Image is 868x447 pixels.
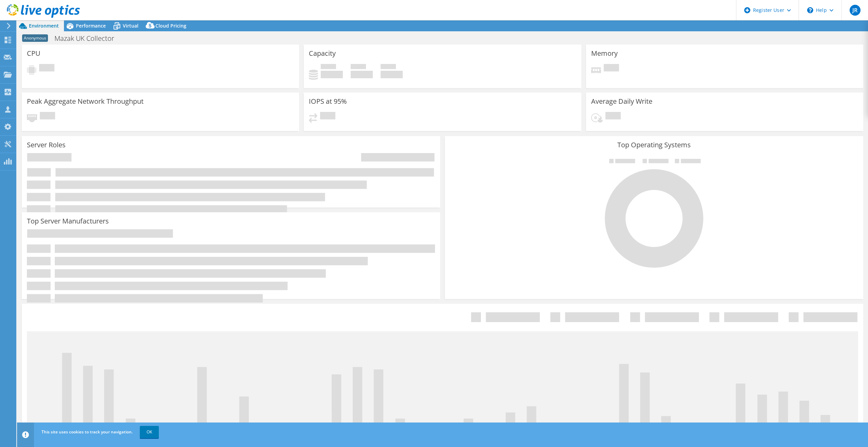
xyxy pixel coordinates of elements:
span: Virtual [123,22,138,29]
span: Pending [40,112,55,121]
span: This site uses cookies to track your navigation. [41,429,133,435]
span: Cloud Pricing [155,22,186,29]
h1: Mazak UK Collector [51,35,125,42]
span: Pending [605,112,621,121]
h3: Average Daily Write [591,98,652,105]
span: Environment [29,22,59,29]
h3: Memory [591,50,618,57]
span: Performance [76,22,106,29]
h4: 0 GiB [351,71,373,78]
h3: CPU [27,50,40,57]
span: Pending [39,64,54,73]
h4: 0 GiB [321,71,343,78]
span: Total [381,64,396,71]
span: Pending [604,64,619,73]
span: Free [351,64,366,71]
h4: 0 GiB [381,71,403,78]
span: Pending [320,112,335,121]
h3: Capacity [309,50,336,57]
span: JR [850,5,861,16]
a: OK [140,426,159,438]
span: Anonymous [22,34,48,42]
h3: Server Roles [27,141,66,149]
h3: Top Operating Systems [450,141,858,149]
h3: Top Server Manufacturers [27,217,109,225]
span: Used [321,64,336,71]
h3: Peak Aggregate Network Throughput [27,98,144,105]
svg: \n [807,7,813,13]
h3: IOPS at 95% [309,98,347,105]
